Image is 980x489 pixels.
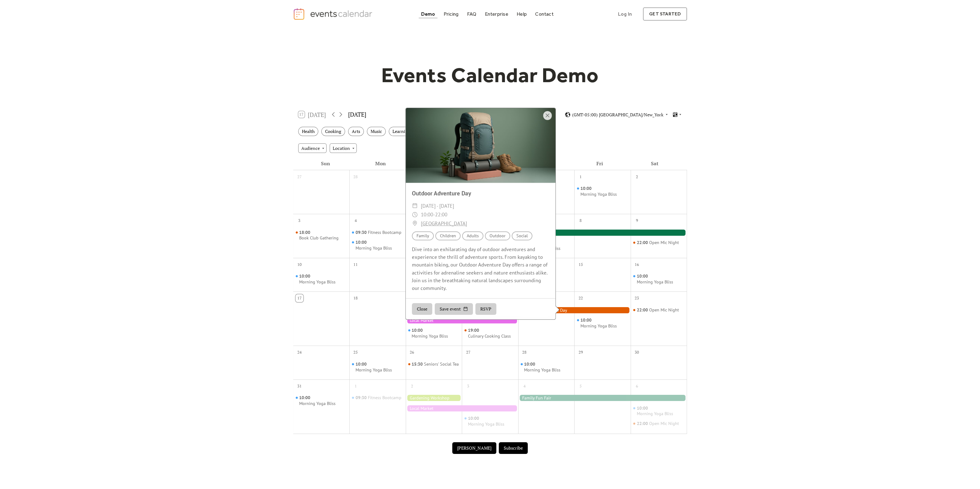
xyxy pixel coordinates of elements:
a: FAQ [465,10,479,18]
a: Log In [612,7,638,21]
div: FAQ [467,12,477,16]
a: Help [514,10,529,18]
a: get started [643,7,687,21]
a: Pricing [441,10,461,18]
div: Enterprise [485,12,508,16]
div: Contact [535,12,554,16]
a: Contact [533,10,556,18]
div: Help [517,12,527,16]
h1: Events Calendar Demo [372,62,608,88]
div: Pricing [444,12,459,16]
a: home [293,8,374,20]
a: Enterprise [482,10,510,18]
a: Demo [419,10,438,18]
div: Demo [421,12,435,16]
